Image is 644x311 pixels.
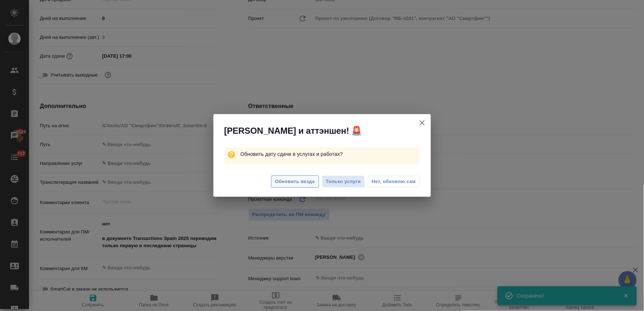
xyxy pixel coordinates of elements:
span: [PERSON_NAME] и аттэншен! 🚨 [224,125,362,137]
span: Нет, обновлю сам [372,178,416,185]
span: Только услуги [326,178,361,186]
button: Обновить везде [271,175,319,188]
button: Только услуги [322,175,365,188]
button: Нет, обновлю сам [368,176,420,187]
span: Обновить везде [275,178,315,186]
p: Обновить дату сдачи в услугах и работах? [240,148,420,161]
